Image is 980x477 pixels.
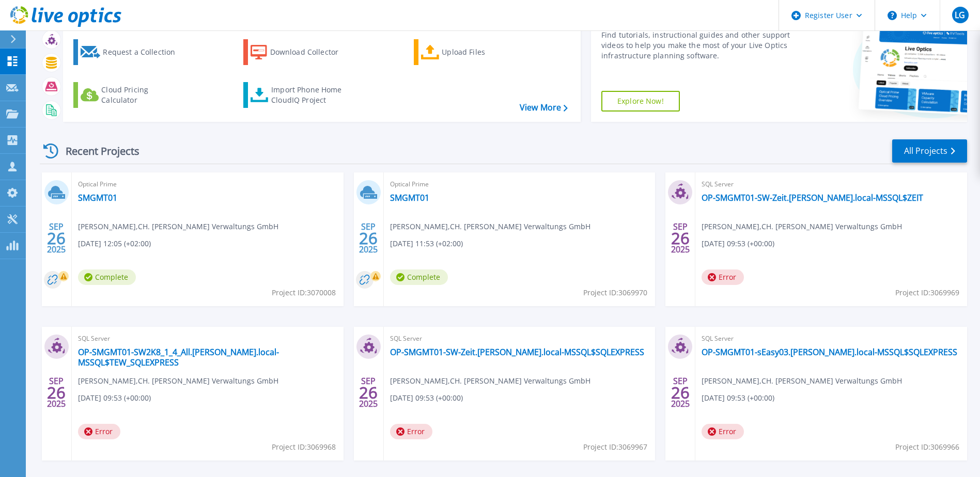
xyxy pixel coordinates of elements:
[702,221,902,232] span: [PERSON_NAME] , CH. [PERSON_NAME] Verwaltungs GmbH
[520,103,568,113] a: View More
[892,139,967,163] a: All Projects
[390,193,429,203] a: SMGMT01
[78,424,120,439] span: Error
[702,424,744,439] span: Error
[702,179,961,190] span: SQL Server
[601,30,793,61] div: Find tutorials, instructional guides and other support videos to help you make the most of your L...
[103,42,185,62] div: Request a Collection
[243,39,359,65] a: Download Collector
[46,219,66,257] div: SEP 2025
[583,287,647,298] span: Project ID: 3069970
[442,42,524,62] div: Upload Files
[359,388,378,397] span: 26
[583,441,647,453] span: Project ID: 3069967
[359,234,378,243] span: 26
[272,287,336,298] span: Project ID: 3070008
[78,392,151,404] span: [DATE] 09:53 (+00:00)
[73,82,189,108] a: Cloud Pricing Calculator
[272,441,336,453] span: Project ID: 3069968
[702,347,957,357] a: OP-SMGMT01-sEasy03.[PERSON_NAME].local-MSSQL$SQLEXPRESS
[671,388,690,397] span: 26
[78,375,278,387] span: [PERSON_NAME] , CH. [PERSON_NAME] Verwaltungs GmbH
[702,193,923,203] a: OP-SMGMT01-SW-Zeit.[PERSON_NAME].local-MSSQL$ZEIT
[390,179,649,190] span: Optical Prime
[671,374,690,411] div: SEP 2025
[702,375,902,387] span: [PERSON_NAME] , CH. [PERSON_NAME] Verwaltungs GmbH
[101,85,184,105] div: Cloud Pricing Calculator
[671,234,690,243] span: 26
[78,238,151,249] span: [DATE] 12:05 (+02:00)
[40,138,153,164] div: Recent Projects
[46,374,66,411] div: SEP 2025
[955,11,965,19] span: LG
[271,85,352,105] div: Import Phone Home CloudIQ Project
[359,219,378,257] div: SEP 2025
[73,39,189,65] a: Request a Collection
[390,269,448,285] span: Complete
[78,347,337,368] a: OP-SMGMT01-SW2K8_1_4_All.[PERSON_NAME].local-MSSQL$TEW_SQLEXPRESS
[895,441,959,453] span: Project ID: 3069966
[702,238,774,249] span: [DATE] 09:53 (+00:00)
[390,375,590,387] span: [PERSON_NAME] , CH. [PERSON_NAME] Verwaltungs GmbH
[78,221,278,232] span: [PERSON_NAME] , CH. [PERSON_NAME] Verwaltungs GmbH
[78,179,337,190] span: Optical Prime
[702,333,961,344] span: SQL Server
[895,287,959,298] span: Project ID: 3069969
[78,333,337,344] span: SQL Server
[390,392,463,404] span: [DATE] 09:53 (+00:00)
[390,221,590,232] span: [PERSON_NAME] , CH. [PERSON_NAME] Verwaltungs GmbH
[47,388,66,397] span: 26
[601,91,680,112] a: Explore Now!
[702,392,774,404] span: [DATE] 09:53 (+00:00)
[78,269,136,285] span: Complete
[671,219,690,257] div: SEP 2025
[414,39,529,65] a: Upload Files
[390,238,463,249] span: [DATE] 11:53 (+02:00)
[78,193,117,203] a: SMGMT01
[390,424,432,439] span: Error
[47,234,66,243] span: 26
[702,269,744,285] span: Error
[390,347,644,357] a: OP-SMGMT01-SW-Zeit.[PERSON_NAME].local-MSSQL$SQLEXPRESS
[359,374,378,411] div: SEP 2025
[390,333,649,344] span: SQL Server
[270,42,353,62] div: Download Collector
